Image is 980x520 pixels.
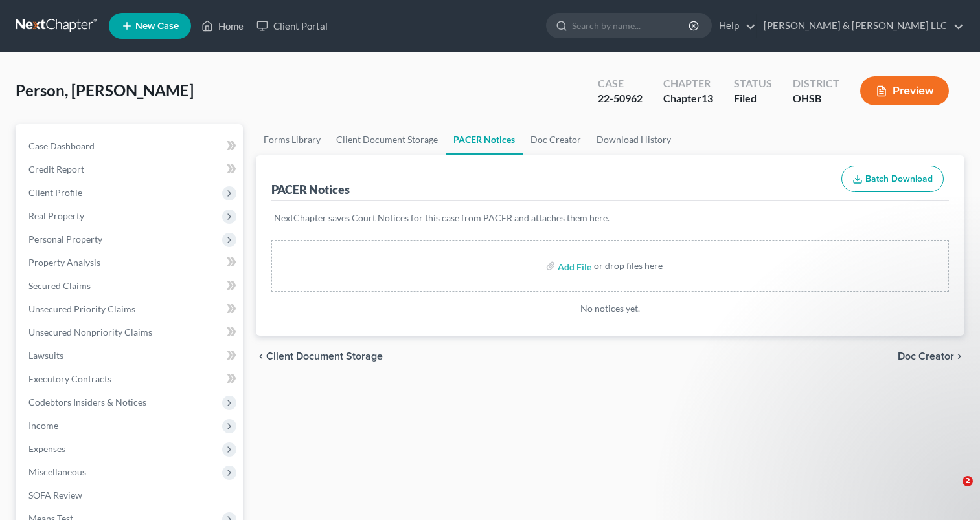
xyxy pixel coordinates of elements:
span: New Case [135,21,179,31]
span: 2 [963,476,973,486]
span: Expenses [28,443,65,454]
span: Client Profile [28,187,82,198]
span: SOFA Review [28,490,82,501]
a: Executory Contracts [18,367,243,391]
span: Case Dashboard [28,140,95,151]
span: Batch Download [865,173,933,184]
i: chevron_left [256,351,266,362]
a: Credit Report [18,158,243,181]
span: Credit Report [28,164,84,175]
span: Miscellaneous [28,466,86,477]
span: Property Analysis [28,257,100,268]
span: Executory Contracts [28,373,111,384]
a: Lawsuits [18,344,243,367]
span: Secured Claims [28,280,91,291]
div: 22-50962 [598,91,643,106]
div: Chapter [663,91,713,106]
span: Lawsuits [28,350,63,361]
div: OHSB [793,91,839,106]
span: Real Property [28,210,84,221]
a: Client Portal [250,14,334,38]
a: [PERSON_NAME] & [PERSON_NAME] LLC [757,14,964,38]
a: SOFA Review [18,484,243,507]
div: Filed [734,91,772,106]
a: Forms Library [256,124,328,155]
p: NextChapter saves Court Notices for this case from PACER and attaches them here. [274,211,946,224]
button: Batch Download [841,166,944,193]
a: Home [195,14,250,38]
span: Codebtors Insiders & Notices [28,396,146,407]
a: PACER Notices [446,124,523,155]
button: Doc Creator chevron_right [898,351,964,362]
span: Personal Property [28,233,102,244]
a: Download History [589,124,679,155]
a: Secured Claims [18,274,243,298]
input: Search by name... [572,14,690,38]
button: Preview [860,76,949,105]
div: PACER Notices [271,182,350,197]
i: chevron_right [954,351,964,362]
span: Client Document Storage [266,351,383,362]
span: Income [28,420,58,431]
a: Doc Creator [523,124,589,155]
button: chevron_left Client Document Storage [256,351,383,362]
span: 13 [701,92,713,104]
div: Status [734,76,772,91]
span: Doc Creator [898,351,954,362]
span: Person, [PERSON_NAME] [16,81,194,100]
a: Client Document Storage [328,124,446,155]
a: Unsecured Priority Claims [18,298,243,321]
div: Chapter [663,76,713,91]
a: Help [712,14,756,38]
iframe: Intercom live chat [936,476,967,507]
p: No notices yet. [271,302,949,315]
div: Case [598,76,643,91]
div: or drop files here [594,259,663,272]
span: Unsecured Nonpriority Claims [28,327,152,338]
a: Unsecured Nonpriority Claims [18,321,243,344]
a: Case Dashboard [18,135,243,158]
div: District [793,76,839,91]
span: Unsecured Priority Claims [28,303,135,314]
a: Property Analysis [18,251,243,274]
